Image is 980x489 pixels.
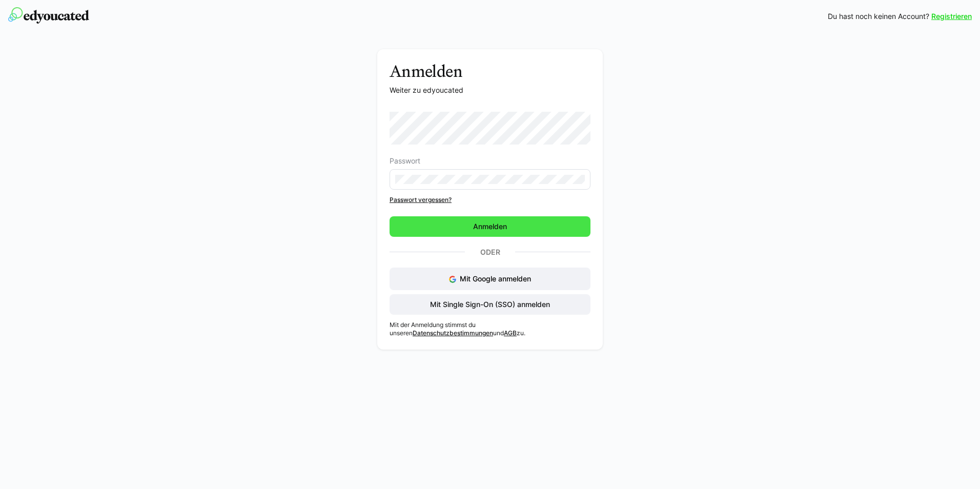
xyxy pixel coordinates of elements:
[390,216,590,237] button: Anmelden
[931,11,972,22] a: Registrieren
[390,62,590,81] h3: Anmelden
[428,299,552,310] span: Mit Single Sign-On (SSO) anmelden
[390,196,590,204] a: Passwort vergessen?
[828,11,929,22] span: Du hast noch keinen Account?
[390,294,590,315] button: Mit Single Sign-On (SSO) anmelden
[390,157,420,165] span: Passwort
[504,329,517,337] a: AGB
[472,221,508,232] span: Anmelden
[465,245,515,259] p: Oder
[390,85,590,95] p: Weiter zu edyoucated
[390,268,590,290] button: Mit Google anmelden
[390,321,590,337] p: Mit der Anmeldung stimmst du unseren und zu.
[413,329,493,337] a: Datenschutzbestimmungen
[460,274,531,283] span: Mit Google anmelden
[8,7,89,24] img: edyoucated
